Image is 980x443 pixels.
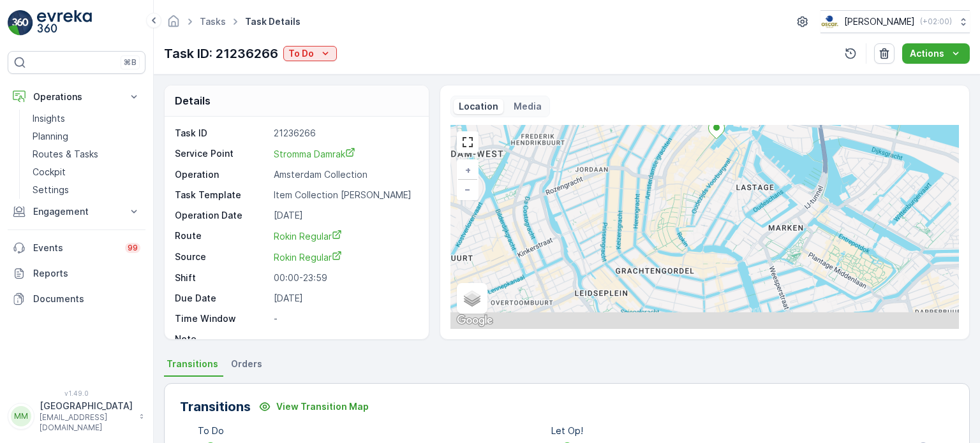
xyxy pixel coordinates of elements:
[11,406,31,426] div: MM
[274,312,415,325] p: -
[458,284,486,312] a: Layers
[274,272,415,284] p: 00:00-23:59
[454,312,496,329] img: Google
[274,189,415,201] p: Item Collection [PERSON_NAME]
[175,147,269,161] p: Service Point
[198,425,224,437] p: To Do
[180,397,251,416] p: Transitions
[283,46,337,61] button: To Do
[175,251,269,264] p: Source
[175,272,269,284] p: Shift
[464,184,471,194] span: −
[274,209,415,222] p: [DATE]
[288,47,314,60] p: To Do
[200,16,226,27] a: Tasks
[274,147,415,161] a: Stromma Damrak
[274,333,415,345] p: -
[128,243,138,253] p: 99
[8,84,145,110] button: Operations
[274,251,415,264] a: Rokin Regular
[175,229,269,243] p: Route
[458,180,477,199] a: Zoom Out
[175,189,269,201] p: Task Template
[844,15,915,28] p: [PERSON_NAME]
[242,15,303,28] span: Task Details
[820,15,839,29] img: basis-logo_rgb2x.png
[274,231,342,242] span: Rokin Regular
[175,209,269,222] p: Operation Date
[8,400,145,433] button: MM[GEOGRAPHIC_DATA][EMAIL_ADDRESS][DOMAIN_NAME]
[37,10,92,36] img: logo_light-DOdMpM7g.png
[27,181,145,199] a: Settings
[458,161,477,180] a: Zoom In
[276,400,369,413] p: View Transition Map
[124,57,137,68] p: ⌘B
[274,127,415,140] p: 21236266
[8,199,145,224] button: Engagement
[274,149,355,159] span: Stromma Damrak
[459,100,498,113] p: Location
[33,267,140,280] p: Reports
[8,235,145,261] a: Events99
[902,43,970,64] button: Actions
[33,112,65,125] p: Insights
[920,17,952,27] p: ( +02:00 )
[175,312,269,325] p: Time Window
[175,292,269,305] p: Due Date
[910,47,944,60] p: Actions
[514,100,542,113] p: Media
[33,293,140,305] p: Documents
[40,400,133,412] p: [GEOGRAPHIC_DATA]
[8,10,33,36] img: logo
[8,286,145,312] a: Documents
[251,396,376,417] button: View Transition Map
[175,168,269,181] p: Operation
[8,261,145,286] a: Reports
[175,333,269,345] p: Note
[33,205,120,218] p: Engagement
[175,127,269,140] p: Task ID
[231,358,262,370] span: Orders
[27,163,145,181] a: Cockpit
[33,184,69,196] p: Settings
[33,242,117,254] p: Events
[27,145,145,163] a: Routes & Tasks
[274,292,415,305] p: [DATE]
[458,133,477,152] a: View Fullscreen
[33,148,98,161] p: Routes & Tasks
[33,166,66,178] p: Cockpit
[167,19,181,30] a: Homepage
[820,10,970,33] button: [PERSON_NAME](+02:00)
[274,252,342,263] span: Rokin Regular
[33,91,120,103] p: Operations
[454,312,496,329] a: Open this area in Google Maps (opens a new window)
[27,110,145,127] a: Insights
[33,130,68,143] p: Planning
[40,412,133,433] p: [EMAIL_ADDRESS][DOMAIN_NAME]
[8,389,145,397] span: v 1.49.0
[274,168,415,181] p: Amsterdam Collection
[167,358,218,370] span: Transitions
[164,44,278,63] p: Task ID: 21236266
[465,164,471,175] span: +
[27,127,145,145] a: Planning
[175,93,211,108] p: Details
[274,229,415,243] a: Rokin Regular
[551,425,583,437] p: Let Op!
